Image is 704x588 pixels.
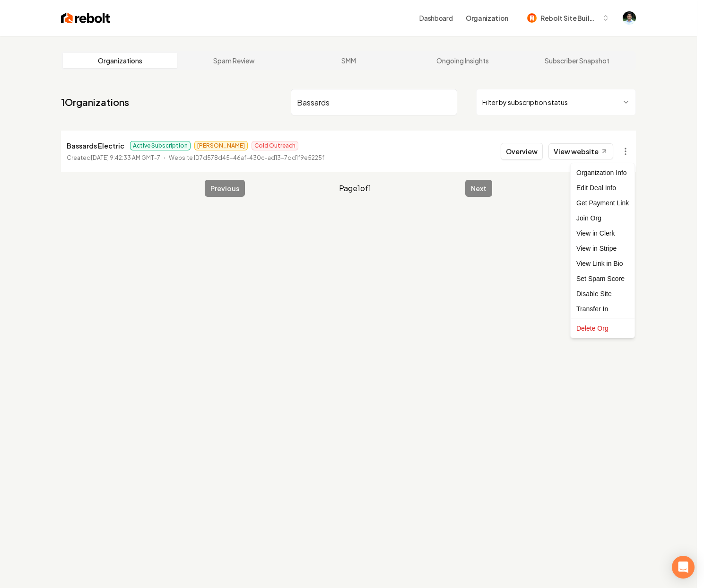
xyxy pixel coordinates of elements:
[573,271,633,286] div: Set Spam Score
[573,321,633,336] div: Delete Org
[573,211,633,226] div: Join Org
[573,165,633,180] div: Organization Info
[573,286,633,301] div: Disable Site
[573,180,633,195] div: Edit Deal Info
[573,195,633,211] div: Get Payment Link
[573,301,633,316] div: Transfer In
[573,241,633,256] a: View in Stripe
[573,226,633,241] a: View in Clerk
[573,256,633,271] a: View Link in Bio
